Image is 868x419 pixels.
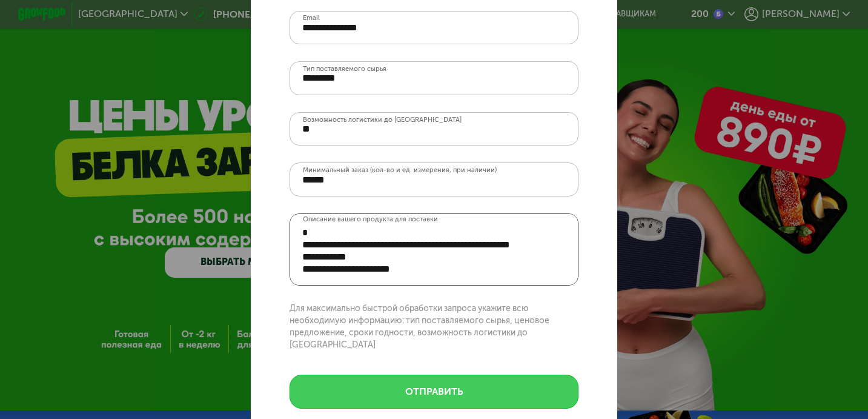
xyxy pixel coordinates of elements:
[303,214,438,226] label: Описание вашего продукта для поставки
[303,167,497,174] label: Минимальный заказ (кол-во и ед. измерения, при наличии)
[290,303,579,351] p: Для максимально быстрой обработки запроса укажите всю необходимую информацию: тип поставляемого с...
[303,66,386,73] label: Тип поставляемого сырья
[303,117,462,124] label: Возможность логистики до [GEOGRAPHIC_DATA]
[303,15,320,22] label: Email
[290,375,579,409] button: отправить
